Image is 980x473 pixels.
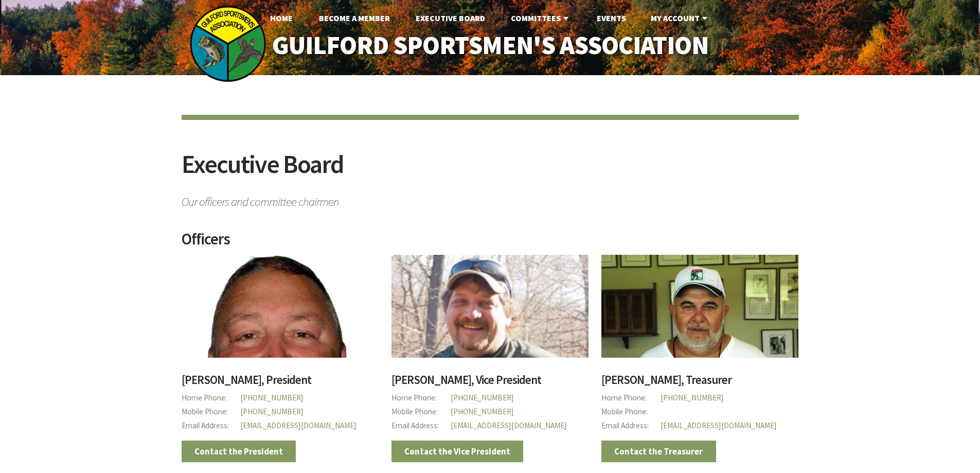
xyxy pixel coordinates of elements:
[601,374,798,392] h3: [PERSON_NAME], Treasurer
[391,419,451,433] span: Email Address
[311,8,398,28] a: Become A Member
[601,419,661,433] span: Email Address
[182,419,241,433] span: Email Address
[661,421,777,430] a: [EMAIL_ADDRESS][DOMAIN_NAME]
[182,405,241,419] span: Mobile Phone
[240,407,304,416] a: [PHONE_NUMBER]
[589,8,634,28] a: Events
[391,374,589,392] h3: [PERSON_NAME], Vice President
[407,8,493,28] a: Executive Board
[182,391,241,405] span: Home Phone
[451,407,514,416] a: [PHONE_NUMBER]
[250,24,730,67] a: Guilford Sportsmen's Association
[601,391,661,405] span: Home Phone
[451,393,514,402] a: [PHONE_NUMBER]
[182,231,799,255] h2: Officers
[240,421,357,430] a: [EMAIL_ADDRESS][DOMAIN_NAME]
[182,441,296,462] a: Contact the President
[182,151,799,190] h2: Executive Board
[601,405,661,419] span: Mobile Phone
[391,391,451,405] span: Home Phone
[240,393,304,402] a: [PHONE_NUMBER]
[503,8,579,28] a: Committees
[189,5,266,82] img: logo_sm.png
[601,441,716,462] a: Contact the Treasurer
[262,8,301,28] a: Home
[182,374,379,392] h3: [PERSON_NAME], President
[661,393,724,402] a: [PHONE_NUMBER]
[643,8,718,28] a: My Account
[391,405,451,419] span: Mobile Phone
[451,421,567,430] a: [EMAIL_ADDRESS][DOMAIN_NAME]
[391,441,524,462] a: Contact the Vice President
[182,190,799,208] span: Our officers and committee chairmen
